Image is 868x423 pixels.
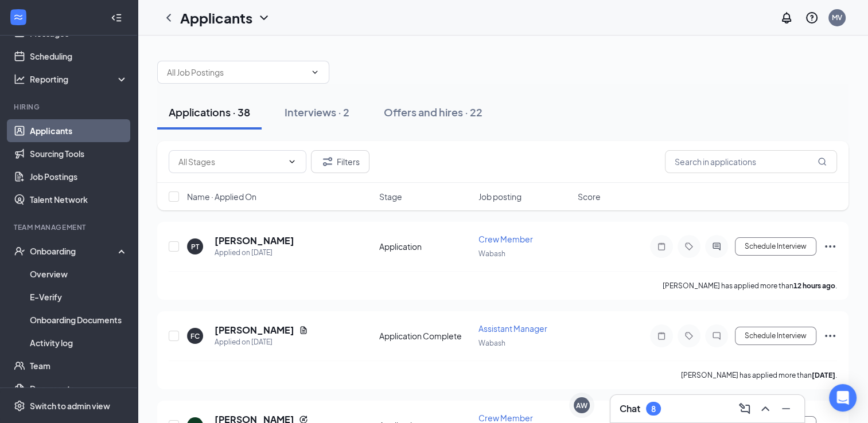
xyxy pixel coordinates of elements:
button: ChevronUp [756,399,774,418]
div: Applications · 38 [169,105,250,119]
div: Hiring [14,102,126,112]
button: ComposeMessage [735,399,754,418]
span: Stage [379,191,402,202]
a: E-Verify [30,285,128,308]
svg: ChevronLeft [162,11,176,25]
svg: ChevronDown [310,68,320,77]
div: AW [576,401,587,410]
svg: ActiveChat [710,242,723,251]
span: Score [578,191,601,202]
svg: QuestionInfo [805,11,819,25]
button: Schedule Interview [735,327,816,345]
div: Applied on [DATE] [215,247,294,258]
div: Onboarding [30,245,118,257]
div: Reporting [30,73,129,85]
input: All Job Postings [167,66,306,79]
a: Job Postings [30,165,128,188]
svg: ChevronUp [758,402,772,416]
a: Team [30,354,128,377]
svg: Note [655,242,668,251]
svg: Analysis [14,73,25,85]
h5: [PERSON_NAME] [215,324,294,336]
span: Name · Applied On [187,191,256,202]
input: All Stages [178,155,283,168]
h5: [PERSON_NAME] [215,234,294,247]
b: 12 hours ago [793,281,835,290]
div: Team Management [14,222,126,232]
div: Application Complete [379,330,472,342]
svg: Notifications [780,11,793,25]
svg: ComposeMessage [738,402,752,416]
a: Activity log [30,331,128,354]
button: Filter Filters [311,150,369,173]
svg: Collapse [111,12,122,23]
svg: Settings [14,400,25,412]
div: MV [832,13,842,22]
div: Open Intercom Messenger [829,384,857,412]
h3: Chat [620,402,640,415]
p: [PERSON_NAME] has applied more than . [681,370,837,380]
div: Interviews · 2 [285,105,349,119]
svg: Ellipses [823,240,837,253]
div: 8 [651,404,656,414]
a: Talent Network [30,188,128,211]
span: Wabash [478,249,505,258]
div: Applied on [DATE] [215,336,308,348]
svg: Filter [321,155,334,169]
h1: Applicants [180,8,252,28]
b: [DATE] [812,371,835,379]
div: Application [379,241,472,252]
span: Job posting [478,191,521,202]
a: Scheduling [30,45,128,68]
input: Search in applications [665,150,837,173]
svg: WorkstreamLogo [13,11,24,23]
svg: ChatInactive [710,331,723,340]
svg: ChevronDown [287,157,297,166]
svg: Minimize [779,402,793,416]
button: Schedule Interview [735,237,816,256]
svg: ChevronDown [257,11,271,25]
span: Crew Member [478,234,533,244]
div: FC [190,331,200,341]
p: [PERSON_NAME] has applied more than . [663,281,837,291]
a: Overview [30,263,128,285]
svg: Note [655,331,668,340]
svg: Ellipses [823,329,837,343]
svg: MagnifyingGlass [818,157,827,166]
a: Onboarding Documents [30,308,128,331]
div: PT [191,242,199,252]
button: Minimize [777,399,795,418]
a: Applicants [30,119,128,142]
a: Documents [30,377,128,400]
div: Switch to admin view [30,400,110,412]
svg: UserCheck [14,245,25,257]
svg: Tag [682,331,696,340]
span: Crew Member [478,413,533,423]
span: Wabash [478,339,505,347]
svg: Document [299,326,308,335]
svg: Tag [682,242,696,251]
span: Assistant Manager [478,323,547,334]
a: Sourcing Tools [30,142,128,165]
div: Offers and hires · 22 [384,105,482,119]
